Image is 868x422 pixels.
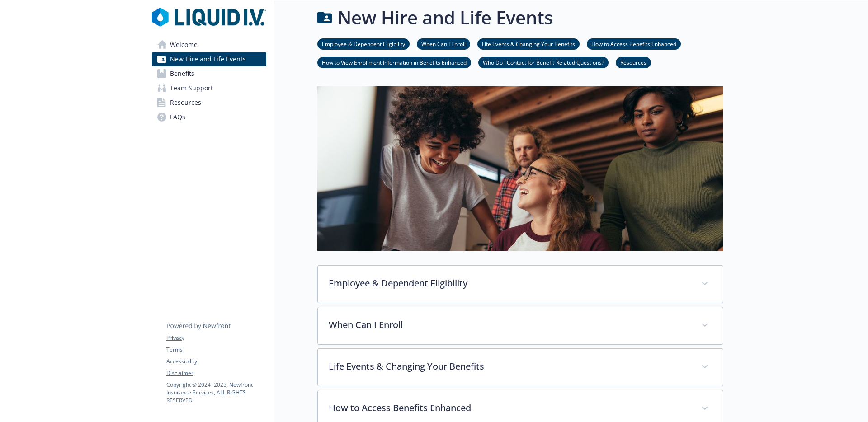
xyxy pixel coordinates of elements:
span: Welcome [170,38,198,52]
img: new hire page banner [317,86,723,251]
a: Resources [616,58,651,66]
p: Copyright © 2024 - 2025 , Newfront Insurance Services, ALL RIGHTS RESERVED [166,381,266,404]
a: New Hire and Life Events [152,52,266,66]
a: When Can I Enroll [417,39,470,48]
div: Employee & Dependent Eligibility [318,266,723,303]
a: FAQs [152,110,266,124]
span: New Hire and Life Events [170,52,246,66]
a: Life Events & Changing Your Benefits [477,39,580,48]
a: Disclaimer [166,369,266,377]
a: Accessibility [166,357,266,366]
span: FAQs [170,110,185,124]
p: How to Access Benefits Enhanced [329,401,690,415]
a: Team Support [152,81,266,95]
p: When Can I Enroll [329,318,690,332]
div: Life Events & Changing Your Benefits [318,349,723,386]
h1: New Hire and Life Events [337,4,553,31]
a: Resources [152,95,266,110]
a: How to Access Benefits Enhanced [587,39,681,48]
span: Team Support [170,81,213,95]
span: Benefits [170,66,194,81]
a: How to View Enrollment Information in Benefits Enhanced [317,58,471,66]
div: When Can I Enroll [318,307,723,344]
p: Employee & Dependent Eligibility [329,277,690,290]
a: Privacy [166,334,266,342]
p: Life Events & Changing Your Benefits [329,360,690,373]
a: Welcome [152,38,266,52]
span: Resources [170,95,201,110]
a: Employee & Dependent Eligibility [317,39,410,48]
a: Terms [166,346,266,354]
a: Who Do I Contact for Benefit-Related Questions? [478,58,609,66]
a: Benefits [152,66,266,81]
